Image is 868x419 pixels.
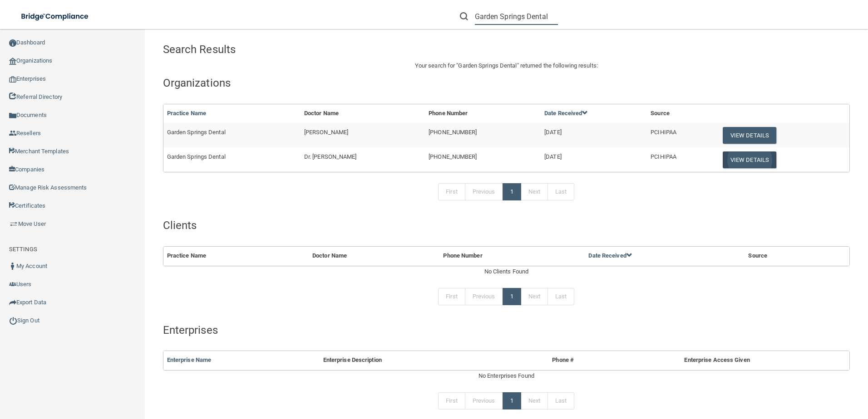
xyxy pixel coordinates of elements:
[9,299,16,306] img: icon-export.b9366987.png
[544,129,562,136] span: [DATE]
[163,219,850,231] h4: Clients
[167,129,226,136] span: Garden Springs Dental
[544,153,562,160] span: [DATE]
[9,244,37,255] label: SETTINGS
[163,266,850,277] div: No Clients Found
[460,12,468,20] img: ic-search.3b580494.png
[588,252,632,259] a: Date Received
[429,129,477,136] span: [PHONE_NUMBER]
[547,183,574,200] a: Last
[475,8,558,25] input: Search
[9,281,16,288] img: icon-users.e205127d.png
[745,247,826,265] th: Source
[465,183,503,200] a: Previous
[651,129,676,136] span: PCIHIPAA
[521,288,548,305] a: Next
[547,392,574,409] a: Last
[9,263,16,270] img: ic_user_dark.df1a06c3.png
[304,129,348,136] span: [PERSON_NAME]
[9,112,16,119] img: icon-documents.8dae5593.png
[439,247,585,265] th: Phone Number
[521,183,548,200] a: Next
[438,183,465,200] a: First
[544,110,588,117] a: Date Received
[9,219,18,229] img: briefcase.64adab9b.png
[429,153,477,160] span: [PHONE_NUMBER]
[723,151,776,168] button: View Details
[163,44,441,55] h4: Search Results
[647,104,716,123] th: Source
[309,247,439,265] th: Doctor Name
[167,110,206,117] a: Practice Name
[458,62,517,69] span: Garden Springs Dental
[163,370,850,381] div: No Enterprises Found
[723,127,776,144] button: View Details
[438,392,465,409] a: First
[503,288,521,305] a: 1
[9,76,16,83] img: enterprise.0d942306.png
[503,392,521,409] a: 1
[607,351,828,370] th: Enterprise Access Given
[651,153,676,160] span: PCIHIPAA
[163,247,309,265] th: Practice Name
[14,7,97,26] img: bridge_compliance_login_screen.278c3ca4.svg
[521,392,548,409] a: Next
[465,392,503,409] a: Previous
[163,77,850,89] h4: Organizations
[163,324,850,336] h4: Enterprises
[167,356,212,363] a: Enterprise Name
[519,351,607,370] th: Phone #
[438,288,465,305] a: First
[9,317,17,325] img: ic_power_dark.7ecde6b1.png
[465,288,503,305] a: Previous
[304,153,357,160] span: Dr. [PERSON_NAME]
[425,104,541,123] th: Phone Number
[9,39,16,47] img: ic_dashboard_dark.d01f4a41.png
[167,153,226,160] span: Garden Springs Dental
[301,104,425,123] th: Doctor Name
[9,58,16,65] img: organization-icon.f8decf85.png
[9,130,16,137] img: ic_reseller.de258add.png
[320,351,519,370] th: Enterprise Description
[503,183,521,200] a: 1
[547,288,574,305] a: Last
[163,60,850,71] p: Your search for " " returned the following results:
